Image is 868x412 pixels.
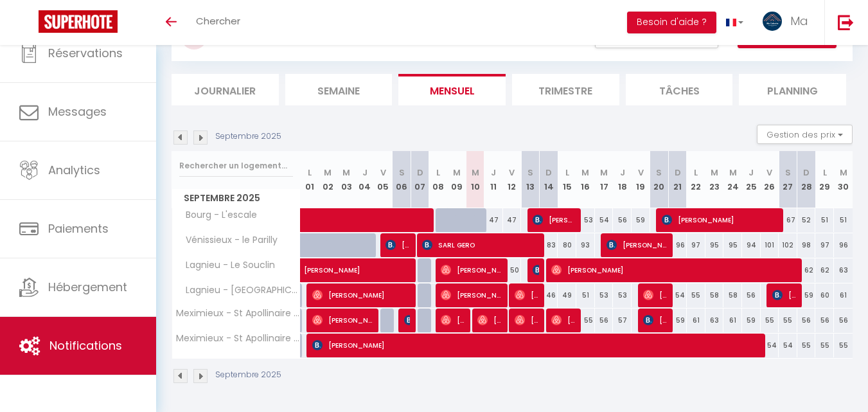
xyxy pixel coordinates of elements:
img: logout [838,14,854,30]
li: Semaine [285,74,393,105]
th: 03 [337,151,356,208]
div: 59 [668,309,687,332]
div: 80 [558,233,576,257]
div: 55 [834,334,853,357]
div: 56 [797,309,816,332]
abbr: D [417,166,423,179]
th: 26 [761,151,779,208]
div: 61 [723,309,742,332]
abbr: M [324,166,332,179]
span: [PERSON_NAME] [441,283,503,307]
th: 07 [411,151,429,208]
div: 67 [779,208,797,232]
li: Trimestre [512,74,619,105]
abbr: V [638,166,644,179]
div: 97 [815,233,834,257]
span: [PERSON_NAME] [312,308,375,332]
span: Paiements [48,220,109,237]
div: 63 [705,309,724,332]
div: 96 [834,233,853,257]
th: 15 [558,151,576,208]
span: Réservations [48,45,123,61]
abbr: V [380,166,386,179]
div: 49 [558,283,576,307]
p: Septembre 2025 [215,369,281,381]
th: 08 [429,151,448,208]
span: [PERSON_NAME] [404,308,411,332]
abbr: M [600,166,608,179]
abbr: L [436,166,440,179]
div: 54 [595,208,614,232]
abbr: S [785,166,791,179]
span: Bourg - L'escale [174,208,260,222]
div: 62 [815,258,834,282]
button: Gestion des prix [757,125,853,144]
div: 56 [834,309,853,332]
abbr: J [620,166,625,179]
th: 29 [815,151,834,208]
div: 50 [503,258,522,282]
span: [PERSON_NAME] [312,283,412,307]
li: Tâches [626,74,733,105]
th: 09 [448,151,466,208]
div: 53 [613,283,632,307]
span: [PERSON_NAME] patriarche [607,233,669,257]
input: Rechercher un logement... [179,154,293,177]
th: 02 [319,151,337,208]
th: 01 [301,151,319,208]
abbr: V [766,166,772,179]
span: [PERSON_NAME] GMV [643,308,668,332]
abbr: J [491,166,496,179]
div: 59 [632,208,650,232]
span: Lagnieu - [GEOGRAPHIC_DATA] [174,283,303,298]
span: Chercher [196,14,240,28]
abbr: S [656,166,662,179]
button: Besoin d'aide ? [627,12,716,33]
span: Lagnieu - Le Souclin [174,258,278,273]
th: 04 [355,151,374,208]
abbr: L [565,166,569,179]
li: Mensuel [398,74,506,105]
span: Notifications [49,337,122,354]
li: Journalier [172,74,279,105]
div: 51 [576,283,595,307]
abbr: M [840,166,847,179]
img: ... [763,12,782,31]
abbr: M [453,166,461,179]
span: Meximieux - St Apollinaire n°2 [174,309,303,318]
div: 51 [815,208,834,232]
div: 59 [742,309,761,332]
div: 56 [815,309,834,332]
span: [PERSON_NAME] [533,258,539,282]
div: 95 [705,233,724,257]
div: 96 [668,233,687,257]
abbr: L [308,166,312,179]
div: 94 [742,233,761,257]
th: 20 [650,151,669,208]
th: 17 [595,151,614,208]
div: 55 [797,334,816,357]
div: 58 [705,283,724,307]
abbr: D [803,166,810,179]
th: 19 [632,151,650,208]
abbr: S [399,166,405,179]
div: 61 [834,283,853,307]
div: 53 [576,208,595,232]
span: [PERSON_NAME] [643,283,668,307]
th: 23 [705,151,724,208]
abbr: J [748,166,754,179]
span: Vénissieux - le Parilly [174,233,281,247]
div: 55 [779,309,797,332]
span: Hébergement [48,279,127,295]
span: [PERSON_NAME] [772,283,797,307]
div: 54 [668,283,687,307]
th: 27 [779,151,797,208]
div: 54 [761,334,779,357]
th: 12 [503,151,522,208]
th: 10 [466,151,484,208]
abbr: V [509,166,515,179]
div: 61 [687,309,705,332]
div: 54 [779,334,797,357]
div: 98 [797,233,816,257]
abbr: L [694,166,698,179]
